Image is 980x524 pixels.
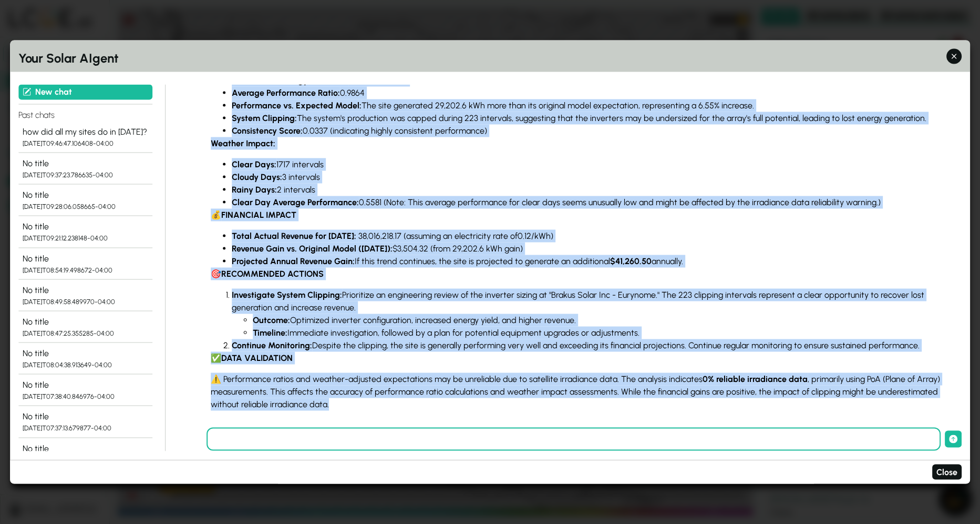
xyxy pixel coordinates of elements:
li: 1717 intervals [232,158,945,171]
div: No title [23,284,148,296]
li: 0.0337 (indicating highly consistent performance) [232,125,945,137]
p: ✅ [211,352,945,365]
strong: Clear Day Average Performance: [232,197,359,207]
button: how did all my sites do in [DATE]? [DATE]T09:46:47.106408-04:00 [18,121,152,153]
div: No title [23,157,148,169]
strong: Timeline: [253,328,287,338]
li: 0.12/kWh) [232,230,945,243]
div: how did all my sites do in [DATE]? [23,125,148,138]
strong: DATA VALIDATION [221,353,293,363]
li: The site generated 29,202.6 kWh more than its original model expectation, representing a 6.55% in... [232,99,945,112]
strong: FINANCIAL IMPACT [221,210,296,220]
strong: Revenue Gain vs. Original Model ([DATE]): [232,244,393,254]
strong: Average Performance Ratio: [232,88,340,98]
li: $3,504.32 (from 29,202.6 kWh gain) [232,243,945,255]
div: No title [23,189,148,201]
div: [DATE]T08:54:19.498672-04:00 [23,265,148,275]
button: No title [DATE]T08:49:58.489970-04:00 [18,279,152,311]
div: [DATE]T07:38:40.846976-04:00 [23,391,148,401]
div: [DATE]T09:46:47.106408-04:00 [23,138,148,148]
p: ⚠️ Performance ratios and weather-adjusted expectations may be unreliable due to satellite irradi... [211,373,945,411]
li: 0.5581 (Note: This average performance for clear days seems unusually low and might be affected b... [232,196,945,209]
li: 0.9864 [232,87,945,99]
h4: Past chats [18,104,152,121]
button: No title [DATE]T09:37:23.786635-04:00 [18,153,152,184]
div: [DATE]T09:28:06.058665-04:00 [23,201,148,211]
strong: Clear Days: [232,159,276,169]
p: 🎯 [211,268,945,280]
li: Immediate investigation, followed by a plan for potential equipment upgrades or adjustments. [253,327,945,339]
strong: Projected Annual Revenue Gain: [232,256,355,266]
strong: Weather Impact: [211,138,275,148]
div: No title [23,442,148,455]
h2: Your Solar AIgent [18,49,962,68]
button: New chat [18,85,152,100]
div: No title [23,379,148,391]
button: No title [DATE]T09:21:12.238148-04:00 [18,216,152,248]
button: No title [DATE]T07:37:13.679877-04:00 [18,406,152,438]
button: No title [DATE]T09:28:06.058665-04:00 [18,185,152,216]
strong: Cloudy Days: [232,172,282,182]
li: Optimized inverter configuration, increased energy yield, and higher revenue. [253,314,945,327]
li: Prioritize an engineering review of the inverter sizing at "Brakus Solar Inc - Eurynome." The 223... [232,289,945,339]
strong: 0% reliable irradiance data [703,374,808,384]
strong: Investigate System Clipping: [232,290,342,300]
div: [DATE]T07:37:13.679877-04:00 [23,423,148,433]
button: No title [DATE]T08:47:25.355285-04:00 [18,311,152,342]
strong: RECOMMENDED ACTIONS [221,269,324,279]
div: [DATE]T08:47:25.355285-04:00 [23,328,148,338]
div: No title [23,252,148,265]
strong: $41,260.50 [610,256,652,266]
div: No title [23,410,148,423]
button: No title [18,438,152,469]
strong: Performance vs. Expected Model: [232,100,362,110]
div: [DATE]T08:49:58.489970-04:00 [23,296,148,306]
button: No title [DATE]T08:04:38.913649-04:00 [18,343,152,375]
div: No title [23,220,148,233]
strong: Total Actual Revenue for [DATE]: [232,231,356,241]
strong: Continue Monitoring: [232,340,312,350]
p: 💰 [211,209,945,221]
span: 38,016,218.17 (assuming an electricity rate of [358,231,518,241]
li: Despite the clipping, the site is generally performing very well and exceeding its financial proj... [232,339,945,352]
li: 2 intervals [232,184,945,196]
strong: Rainy Days: [232,185,277,195]
li: 3 intervals [232,171,945,184]
div: No title [23,347,148,360]
div: [DATE]T09:37:23.786635-04:00 [23,169,148,179]
div: [DATE]T08:04:38.913649-04:00 [23,360,148,370]
button: Close [932,465,962,480]
strong: System Clipping: [232,113,297,123]
strong: Consistency Score: [232,126,303,136]
div: No title [23,315,148,328]
strong: Outcome: [253,315,290,325]
li: The system's production was capped during 223 intervals, suggesting that the inverters may be und... [232,112,945,125]
div: [DATE]T09:21:12.238148-04:00 [23,233,148,243]
li: If this trend continues, the site is projected to generate an additional annually. [232,255,945,268]
button: No title [DATE]T07:38:40.846976-04:00 [18,375,152,406]
button: No title [DATE]T08:54:19.498672-04:00 [18,248,152,279]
